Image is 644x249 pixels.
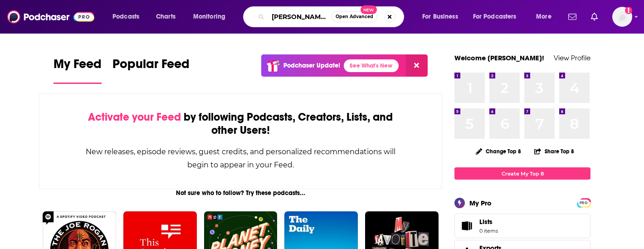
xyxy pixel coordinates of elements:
[530,10,563,24] button: open menu
[554,54,590,62] a: View Profile
[469,199,492,207] div: My Pro
[252,6,413,27] div: Search podcasts, credits, & more...
[479,218,493,226] span: Lists
[578,200,589,206] span: PRO
[193,10,225,23] span: Monitoring
[150,10,181,24] a: Charts
[54,56,102,84] a: My Feed
[578,199,589,206] a: PRO
[422,10,458,23] span: For Business
[187,10,237,24] button: open menu
[565,9,580,24] a: Show notifications dropdown
[467,10,530,24] button: open menu
[85,145,396,171] div: New releases, episode reviews, guest credits, and personalized recommendations will begin to appe...
[332,11,377,22] button: Open AdvancedNew
[473,10,517,23] span: For Podcasters
[612,7,632,27] button: Show profile menu
[536,10,551,23] span: More
[106,10,151,24] button: open menu
[112,56,190,84] a: Popular Feed
[479,228,498,234] span: 0 items
[112,56,190,77] span: Popular Feed
[534,142,575,160] button: Share Top 8
[85,111,396,137] div: by following Podcasts, Creators, Lists, and other Users!
[454,54,544,62] a: Welcome [PERSON_NAME]!
[39,189,442,197] div: Not sure who to follow? Try these podcasts...
[416,10,469,24] button: open menu
[612,7,632,27] img: User Profile
[479,218,498,226] span: Lists
[344,59,399,72] a: See What's New
[612,7,632,27] span: Logged in as kkade
[454,214,590,238] a: Lists
[587,9,601,24] a: Show notifications dropdown
[112,10,139,23] span: Podcasts
[283,62,340,69] p: Podchaser Update!
[54,56,102,77] span: My Feed
[88,110,181,124] span: Activate your Feed
[470,146,527,157] button: Change Top 8
[7,8,94,25] img: Podchaser - Follow, Share and Rate Podcasts
[361,5,377,14] span: New
[268,10,332,24] input: Search podcasts, credits, & more...
[336,15,373,19] span: Open Advanced
[625,7,632,14] svg: Add a profile image
[458,220,476,232] span: Lists
[454,167,590,180] a: Create My Top 8
[156,10,176,23] span: Charts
